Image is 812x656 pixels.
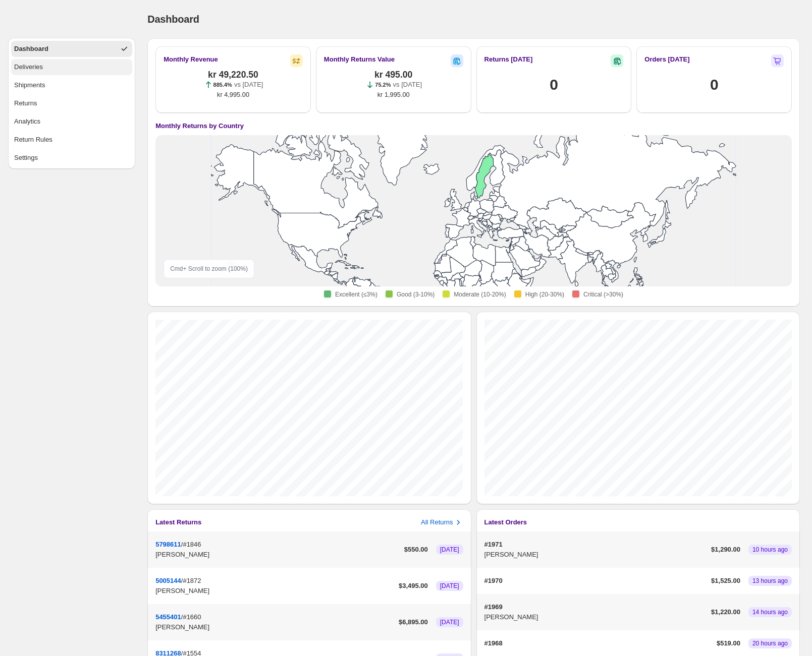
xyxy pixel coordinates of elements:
[717,638,740,648] p: $ 519.00
[155,586,395,596] p: [PERSON_NAME]
[14,62,43,72] div: Deliveries
[324,54,395,65] h2: Monthly Returns Value
[644,54,689,65] h2: Orders [DATE]
[440,546,459,554] span: [DATE]
[208,70,258,80] span: kr 49,220.50
[11,113,132,130] button: Analytics
[484,576,708,586] p: #1970
[399,581,428,591] p: $ 3,495.00
[155,121,244,131] h4: Monthly Returns by Country
[14,44,48,54] div: Dashboard
[752,608,788,616] span: 14 hours ago
[583,290,623,299] span: Critical (>30%)
[155,576,395,596] div: /
[484,550,708,560] p: [PERSON_NAME]
[183,577,201,584] span: #1872
[155,541,181,548] button: 5798611
[711,545,740,555] p: $ 1,290.00
[484,517,527,527] h3: Latest Orders
[183,541,201,548] span: #1846
[183,613,201,621] span: #1660
[14,135,52,145] div: Return Rules
[421,517,453,527] h3: All Returns
[155,517,201,527] h3: Latest Returns
[752,546,788,554] span: 10 hours ago
[234,80,263,90] p: vs [DATE]
[14,153,38,163] div: Settings
[525,290,564,299] span: High (20-30%)
[421,517,463,527] button: All Returns
[14,80,45,90] div: Shipments
[374,70,412,80] span: kr 495.00
[11,41,132,57] button: Dashboard
[155,613,181,621] button: 5455401
[752,577,788,585] span: 13 hours ago
[155,622,395,632] p: [PERSON_NAME]
[440,618,459,626] span: [DATE]
[397,290,435,299] span: Good (3-10%)
[484,602,708,612] p: #1969
[752,639,788,647] span: 20 hours ago
[11,132,132,148] button: Return Rules
[11,150,132,166] button: Settings
[14,98,37,108] div: Returns
[404,545,428,555] p: $ 550.00
[213,82,232,88] span: 885.4%
[711,607,740,617] p: $ 1,220.00
[11,77,132,93] button: Shipments
[375,82,391,88] span: 75.2%
[155,577,181,584] button: 5005144
[711,576,740,586] p: $ 1,525.00
[377,90,410,100] span: kr 1,995.00
[393,80,422,90] p: vs [DATE]
[14,116,40,127] div: Analytics
[155,550,400,560] p: [PERSON_NAME]
[399,617,428,627] p: $ 6,895.00
[440,582,459,590] span: [DATE]
[217,90,249,100] span: kr 4,995.00
[484,612,708,622] p: [PERSON_NAME]
[454,290,506,299] span: Moderate (10-20%)
[155,612,395,632] div: /
[11,95,132,111] button: Returns
[710,75,718,95] h1: 0
[11,59,132,75] button: Deliveries
[550,75,558,95] h1: 0
[164,259,254,278] div: Cmd + Scroll to zoom ( 100 %)
[484,540,708,550] p: #1971
[484,638,713,648] p: #1968
[155,540,400,560] div: /
[147,14,199,25] span: Dashboard
[164,54,218,65] h2: Monthly Revenue
[484,54,533,65] h2: Returns [DATE]
[335,290,377,299] span: Excellent (≤3%)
